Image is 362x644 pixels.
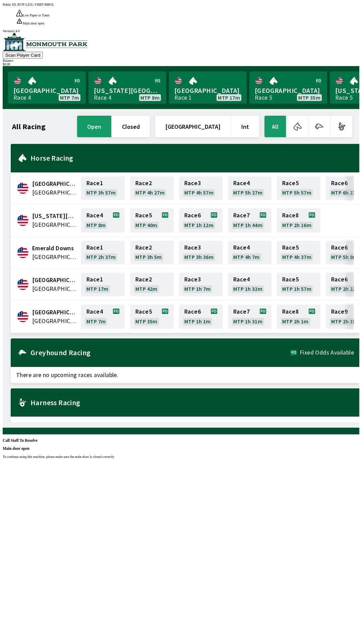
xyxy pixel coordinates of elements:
a: Race8MTP 2h 1m [277,305,320,329]
h2: Harness Racing [31,400,354,405]
img: venue logo [3,33,87,51]
span: Race 4 [233,180,250,186]
span: MTP 4h 37m [282,254,311,260]
a: Race4MTP 5h 27m [228,176,271,200]
span: MTP 7m [60,95,79,100]
div: Race 5 [255,95,272,100]
span: MTP 1h 44m [233,222,262,228]
a: Race5MTP 4h 37m [277,241,320,264]
span: Race 2 [135,245,152,250]
a: Race1MTP 2h 37m [81,241,125,264]
div: Race 4 [13,95,31,100]
span: B7JF-LZ5L-VHBT-MBOL [17,3,54,6]
span: United States [32,220,77,229]
span: Monmouth Park [32,308,77,317]
a: Race7MTP 1h 44m [228,208,271,232]
a: Race3MTP 1h 7m [179,273,223,296]
span: MTP 2h 16m [282,222,311,228]
span: Race 6 [184,309,201,314]
span: United States [32,284,77,293]
h3: Call Staff To Resolve [3,438,359,443]
span: MTP 35m [135,319,158,324]
span: MTP 1h 12m [184,222,214,228]
a: Race4MTP 7m [81,305,125,329]
span: MTP 8m [86,222,106,228]
span: [US_STATE][GEOGRAPHIC_DATA] [94,86,161,95]
span: Race 1 [86,180,103,186]
span: Race 2 [135,180,152,186]
h3: Main door open [3,446,359,451]
span: Fairmount Park [32,276,77,284]
span: Race 4 [233,245,250,250]
span: Race 3 [184,180,201,186]
a: [GEOGRAPHIC_DATA]Race 4MTP 7m [8,71,86,104]
span: MTP 17m [218,95,240,100]
a: [US_STATE][GEOGRAPHIC_DATA]Race 4MTP 8m [88,71,166,104]
span: United States [32,317,77,325]
button: Scan Player Card [3,52,43,59]
span: MTP 2h 37m [86,254,116,260]
span: Low Paper or Toner [23,13,50,17]
span: Race 6 [331,180,348,186]
span: Race 8 [282,213,299,218]
span: MTP 7m [86,319,106,324]
span: MTP 5h 57m [282,190,311,195]
span: MTP 5h 27m [233,190,262,195]
span: MTP 2h 31m [331,319,360,324]
span: Race 1 [86,245,103,250]
button: [GEOGRAPHIC_DATA] [155,116,231,137]
span: Main door open [23,21,44,25]
span: Race 6 [331,245,348,250]
a: Race4MTP 4h 7m [228,241,271,264]
span: MTP 42m [135,286,158,291]
span: Race 4 [86,309,103,314]
span: Race 5 [282,180,299,186]
a: [GEOGRAPHIC_DATA]Race 1MTP 17m [169,71,247,104]
a: Race5MTP 1h 57m [277,273,320,296]
span: MTP 6h 27m [331,190,360,195]
h2: Horse Racing [31,155,354,161]
span: MTP 1h 32m [233,286,262,291]
a: Race3MTP 4h 57m [179,176,223,200]
a: Race6MTP 1h 12m [179,208,223,232]
a: Race4MTP 1h 32m [228,273,271,296]
a: Race6MTP 1h 1m [179,305,223,329]
span: United States [32,253,77,261]
div: Race 4 [94,95,111,100]
span: MTP 1h 7m [184,286,211,291]
span: [GEOGRAPHIC_DATA] [255,86,322,95]
span: MTP 4h 7m [233,254,260,260]
button: closed [112,116,150,137]
span: MTP 2h 1m [282,319,309,324]
span: Race 4 [233,277,250,282]
span: MTP 3h 57m [86,190,116,195]
span: MTP 35m [298,95,320,100]
button: All [264,116,286,137]
span: MTP 8m [140,95,160,100]
span: MTP 2h 22m [331,286,360,291]
span: Race 9 [331,309,348,314]
div: Public ID: [3,3,359,6]
a: Race5MTP 40m [130,208,174,232]
span: Race 7 [233,309,250,314]
a: Race3MTP 3h 36m [179,241,223,264]
span: Emerald Downs [32,244,77,253]
h2: Greyhound Racing [31,350,291,355]
span: Race 2 [135,277,152,282]
span: Race 5 [135,213,152,218]
div: Race 5 [335,95,353,100]
a: Race4MTP 8m [81,208,125,232]
span: Race 8 [282,309,299,314]
span: There are no upcoming races available. [11,367,359,383]
span: There are no upcoming races available. [11,417,359,433]
span: Race 7 [233,213,250,218]
span: MTP 40m [135,222,158,228]
span: Race 5 [282,277,299,282]
div: Race 1 [174,95,192,100]
span: Race 4 [86,213,103,218]
span: Race 5 [282,245,299,250]
span: Race 5 [135,309,152,314]
a: Race1MTP 3h 57m [81,176,125,200]
span: Race 3 [184,245,201,250]
a: Race2MTP 4h 27m [130,176,174,200]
